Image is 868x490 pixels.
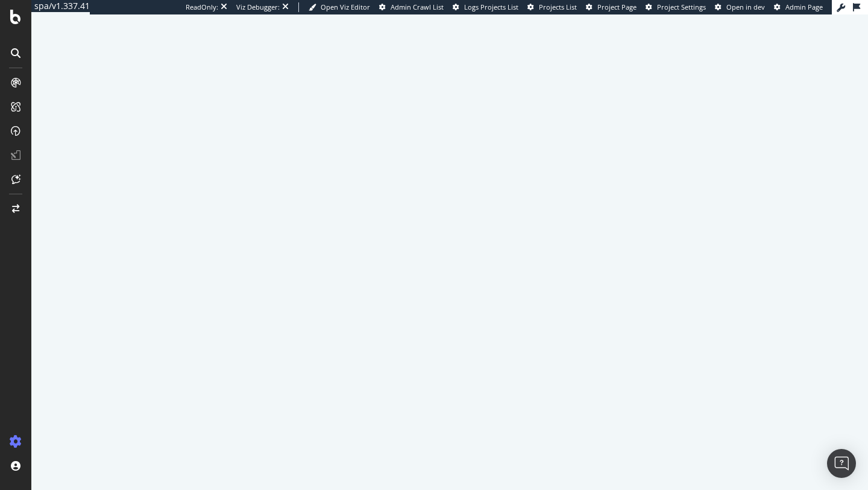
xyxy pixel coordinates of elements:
span: Project Page [597,2,637,11]
span: Open in dev [726,2,765,11]
a: Project Settings [646,2,706,12]
a: Open Viz Editor [309,2,370,12]
a: Logs Projects List [453,2,518,12]
span: Projects List [539,2,577,11]
div: ReadOnly: [186,2,218,12]
a: Projects List [527,2,577,12]
span: Open Viz Editor [321,2,370,11]
div: Open Intercom Messenger [827,449,856,478]
span: Project Settings [657,2,706,11]
span: Admin Crawl List [391,2,444,11]
a: Admin Page [774,2,823,12]
a: Open in dev [715,2,765,12]
a: Admin Crawl List [379,2,444,12]
span: Admin Page [785,2,823,11]
a: Project Page [586,2,637,12]
div: Viz Debugger: [236,2,280,12]
span: Logs Projects List [464,2,518,11]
